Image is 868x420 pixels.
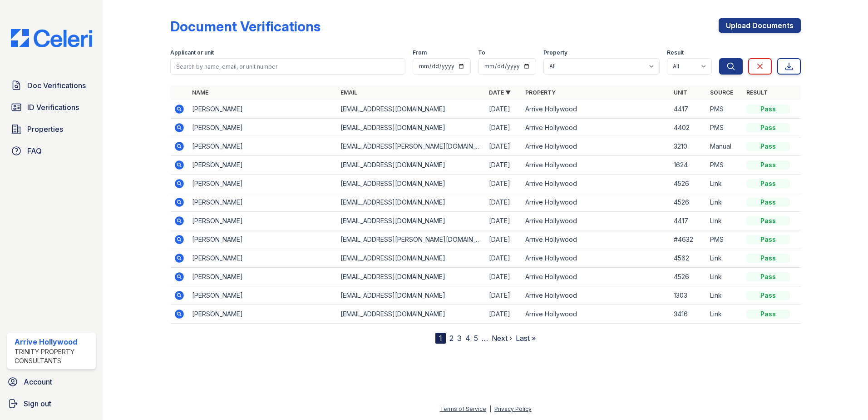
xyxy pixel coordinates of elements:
a: 3 [457,334,462,343]
td: Arrive Hollywood [522,137,670,156]
a: Upload Documents [719,18,801,33]
label: Applicant or unit [170,49,214,56]
td: [EMAIL_ADDRESS][DOMAIN_NAME] [337,175,485,193]
td: [EMAIL_ADDRESS][DOMAIN_NAME] [337,268,485,286]
a: ID Verifications [7,98,96,116]
td: 4562 [670,249,706,268]
td: [EMAIL_ADDRESS][DOMAIN_NAME] [337,193,485,212]
a: Account [4,373,99,391]
td: [PERSON_NAME] [188,268,337,286]
div: Pass [746,216,790,225]
td: [DATE] [485,268,522,286]
input: Search by name, email, or unit number [170,58,405,75]
div: Trinity Property Consultants [15,347,92,365]
td: 3416 [670,305,706,324]
a: Name [192,89,208,96]
td: PMS [706,119,743,137]
a: Next › [492,334,512,343]
div: Pass [746,123,790,132]
div: Pass [746,105,790,114]
td: Arrive Hollywood [522,268,670,286]
td: 4417 [670,212,706,230]
td: Arrive Hollywood [522,193,670,212]
div: Document Verifications [170,18,321,35]
td: [PERSON_NAME] [188,305,337,324]
div: Pass [746,142,790,151]
div: 1 [435,333,446,344]
a: 5 [474,334,478,343]
div: Arrive Hollywood [15,336,92,347]
a: Properties [7,120,96,138]
td: [DATE] [485,119,522,137]
span: ID Verifications [27,102,79,113]
td: [DATE] [485,249,522,268]
span: … [482,333,488,344]
td: Link [706,193,743,212]
span: Properties [27,124,63,135]
td: PMS [706,230,743,249]
td: [DATE] [485,212,522,230]
a: 4 [465,334,470,343]
td: 4526 [670,268,706,286]
td: [EMAIL_ADDRESS][DOMAIN_NAME] [337,212,485,230]
div: Pass [746,254,790,263]
td: PMS [706,156,743,175]
td: 1303 [670,286,706,305]
td: [PERSON_NAME] [188,249,337,268]
div: | [489,405,491,412]
td: [PERSON_NAME] [188,193,337,212]
td: [EMAIL_ADDRESS][DOMAIN_NAME] [337,156,485,175]
label: From [413,49,427,56]
td: Arrive Hollywood [522,286,670,305]
td: Link [706,286,743,305]
td: [PERSON_NAME] [188,286,337,305]
td: [EMAIL_ADDRESS][DOMAIN_NAME] [337,100,485,119]
td: [DATE] [485,175,522,193]
td: Link [706,305,743,324]
div: Pass [746,179,790,188]
div: Pass [746,198,790,207]
td: 4402 [670,119,706,137]
td: [DATE] [485,230,522,249]
a: Source [710,89,733,96]
td: Arrive Hollywood [522,100,670,119]
td: [EMAIL_ADDRESS][DOMAIN_NAME] [337,119,485,137]
td: [PERSON_NAME] [188,137,337,156]
td: Link [706,212,743,230]
td: Arrive Hollywood [522,305,670,324]
td: 4417 [670,100,706,119]
span: FAQ [27,145,42,156]
a: Property [525,89,556,96]
div: Pass [746,310,790,319]
td: [DATE] [485,305,522,324]
td: [EMAIL_ADDRESS][PERSON_NAME][DOMAIN_NAME] [337,137,485,156]
td: 3210 [670,137,706,156]
a: Unit [674,89,687,96]
td: #4632 [670,230,706,249]
td: [PERSON_NAME] [188,230,337,249]
td: [DATE] [485,100,522,119]
td: [DATE] [485,193,522,212]
td: [PERSON_NAME] [188,175,337,193]
label: To [478,49,485,56]
span: Account [24,376,52,387]
td: Manual [706,137,743,156]
td: Link [706,175,743,193]
span: Sign out [24,398,51,409]
td: [PERSON_NAME] [188,100,337,119]
td: Arrive Hollywood [522,156,670,175]
label: Result [667,49,684,56]
a: Doc Verifications [7,76,96,95]
td: Link [706,249,743,268]
td: 1624 [670,156,706,175]
div: Pass [746,272,790,281]
label: Property [543,49,567,56]
td: Link [706,268,743,286]
a: Terms of Service [440,405,486,412]
img: CE_Logo_Blue-a8612792a0a2168367f1c8372b55b34899dd931a85d93a1a3d3e32e68fde9ad4.png [4,29,99,47]
td: [EMAIL_ADDRESS][DOMAIN_NAME] [337,286,485,305]
td: [DATE] [485,137,522,156]
a: Sign out [4,395,99,413]
td: [EMAIL_ADDRESS][DOMAIN_NAME] [337,305,485,324]
span: Doc Verifications [27,80,86,91]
